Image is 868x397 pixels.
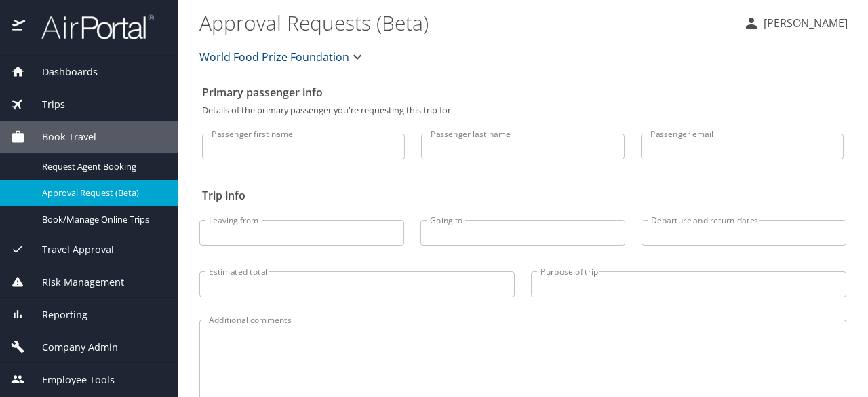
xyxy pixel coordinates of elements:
span: Risk Management [25,275,124,290]
h2: Trip info [202,185,844,206]
span: Employee Tools [25,373,115,387]
span: Request Agent Booking [42,160,161,173]
span: Book/Manage Online Trips [42,213,161,226]
img: airportal-logo.png [26,14,154,40]
span: Book Travel [25,130,96,145]
button: World Food Prize Foundation [194,43,371,71]
img: icon-airportal.png [12,14,26,40]
p: Details of the primary passenger you're requesting this trip for [202,106,844,115]
p: [PERSON_NAME] [759,15,848,31]
h2: Primary passenger info [202,81,844,103]
span: Reporting [25,307,87,322]
h1: Approval Requests (Beta) [199,1,732,43]
span: World Food Prize Foundation [199,48,349,67]
span: Approval Request (Beta) [42,187,161,200]
button: [PERSON_NAME] [738,11,853,35]
span: Trips [25,97,65,112]
span: Company Admin [25,340,118,355]
span: Travel Approval [25,242,114,257]
span: Dashboards [25,64,98,79]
